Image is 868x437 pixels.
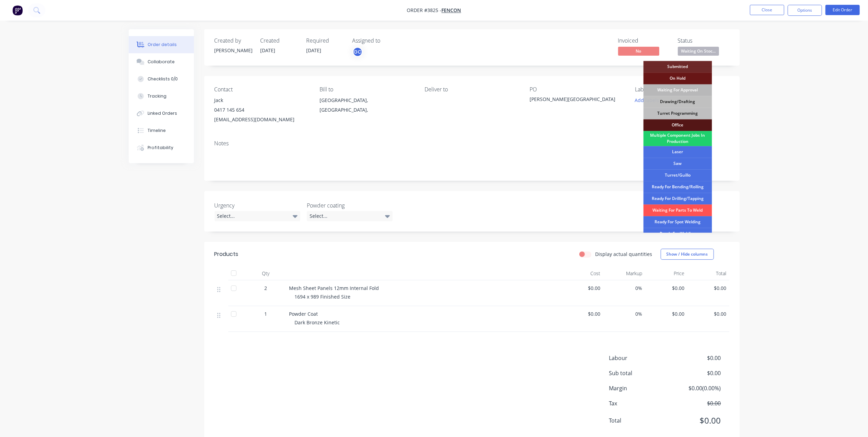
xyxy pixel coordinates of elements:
div: Order details [148,42,177,48]
button: Linked Orders [129,105,194,122]
div: Required [306,37,344,44]
span: [DATE] [306,47,322,54]
div: Ready For Welding [644,228,712,239]
div: 0417 145 654 [215,105,309,115]
div: Jack0417 145 654[EMAIL_ADDRESS][DOMAIN_NAME] [215,96,309,124]
span: No [618,47,659,55]
div: Qty [245,267,287,280]
button: Checklists 0/0 [129,70,194,88]
button: Order details [129,36,194,53]
div: [GEOGRAPHIC_DATA], [GEOGRAPHIC_DATA], [320,96,414,117]
div: [PERSON_NAME] [215,47,252,54]
div: Markup [603,267,645,280]
div: Collaborate [148,59,175,65]
button: Tracking [129,88,194,105]
div: Invoiced [618,37,670,44]
div: Ready For Drilling/Tapping [644,193,712,204]
span: Total [609,416,670,425]
button: Timeline [129,122,194,139]
span: 1 [265,310,267,317]
label: Powder coating [307,201,393,210]
div: PO [530,86,624,93]
div: On Hold [644,72,712,84]
span: Tax [609,399,670,407]
label: Urgency [215,201,300,210]
div: [EMAIL_ADDRESS][DOMAIN_NAME] [215,115,309,124]
div: Tracking [148,93,166,99]
span: $0.00 [648,284,685,292]
span: Margin [609,384,670,392]
div: Saw [644,158,712,169]
span: $0.00 [670,414,721,427]
div: Multiple Component Jobs In Production [644,131,712,146]
span: $0.00 ( 0.00 %) [670,384,721,392]
div: Checklists 0/0 [148,76,178,82]
div: Profitability [148,145,173,151]
span: 0% [606,284,643,292]
div: [GEOGRAPHIC_DATA], [GEOGRAPHIC_DATA], [320,96,414,115]
div: Created [261,37,298,44]
button: Show / Hide columns [661,249,714,260]
div: Notes [215,140,729,147]
button: GC [352,47,363,57]
span: $0.00 [690,310,727,317]
span: [DATE] [261,47,276,54]
button: Options [788,5,822,16]
button: Profitability [129,139,194,156]
span: Sub total [609,369,670,377]
div: Turret/Guillo [644,169,712,181]
span: $0.00 [670,399,721,407]
a: FenCon [442,7,461,14]
span: 0% [606,310,643,317]
div: Laser [644,146,712,158]
span: $0.00 [564,310,601,317]
label: Display actual quantities [595,250,652,258]
span: $0.00 [670,369,721,377]
div: Price [645,267,687,280]
div: Assigned to [352,37,421,44]
div: Ready For Spot Welding [644,216,712,228]
div: Drawing/Drafting [644,96,712,108]
div: Bill to [320,86,414,93]
div: Turret Programming [644,108,712,119]
span: $0.00 [670,354,721,362]
div: Timeline [148,127,166,134]
div: Select... [215,211,300,221]
div: Waiting For Parts To Weld [644,204,712,216]
button: Close [750,5,784,15]
span: 1694 x 989 Finished Size [295,293,351,300]
span: Dark Bronze Kinetic [295,319,340,326]
div: Created by [215,37,252,44]
div: Linked Orders [148,110,177,116]
div: Deliver to [425,86,519,93]
button: Add labels [631,96,663,105]
div: Jack [215,96,309,105]
div: Status [678,37,729,44]
div: Waiting For Approval [644,84,712,96]
span: Order #3825 - [407,7,442,14]
div: Select... [307,211,393,221]
div: Total [687,267,729,280]
div: Office [644,119,712,131]
span: $0.00 [564,284,601,292]
div: Products [215,250,239,258]
span: $0.00 [690,284,727,292]
span: 2 [265,284,267,292]
span: Mesh Sheet Panels 12mm Internal Fold [289,285,379,291]
button: Waiting On Stoc... [678,47,719,57]
button: Collaborate [129,53,194,70]
span: Labour [609,354,670,362]
div: Submitted [644,61,712,72]
span: Waiting On Stoc... [678,47,719,55]
span: $0.00 [648,310,685,317]
div: [PERSON_NAME][GEOGRAPHIC_DATA] [530,96,616,105]
span: Powder Coat [289,311,318,317]
div: Ready For Bending/Rolling [644,181,712,193]
button: Edit Order [825,5,860,15]
img: Factory [12,5,23,15]
div: Cost [561,267,603,280]
div: Labels [635,86,729,93]
div: Contact [215,86,309,93]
